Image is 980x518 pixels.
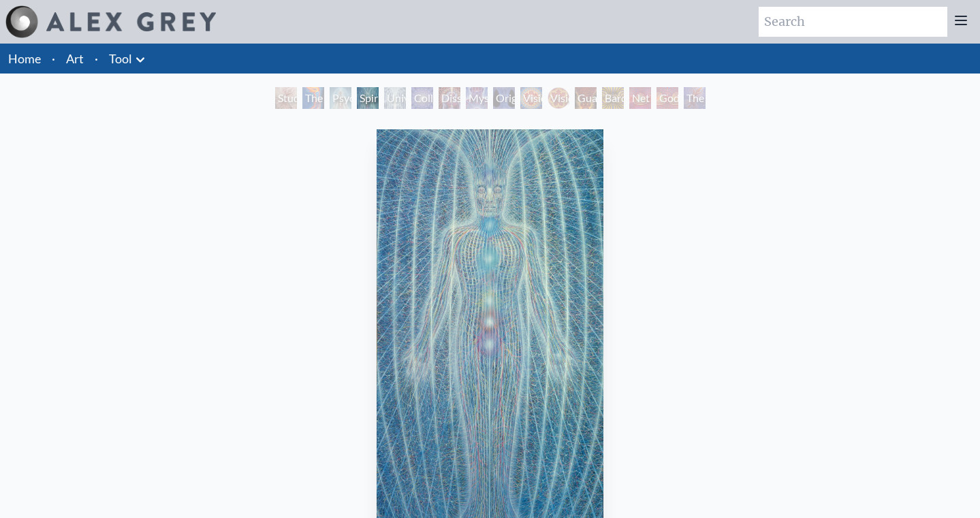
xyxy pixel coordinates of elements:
div: Guardian of Infinite Vision [575,87,597,109]
li: · [89,44,104,74]
a: Tool [109,49,132,68]
div: Universal Mind Lattice [384,87,406,109]
input: Search [759,7,947,37]
div: Original Face [493,87,515,109]
div: Vision [PERSON_NAME] [548,87,569,109]
li: · [46,44,61,74]
a: Art [66,49,84,68]
div: Collective Vision [411,87,433,109]
div: Dissectional Art for Tool's Lateralus CD [439,87,460,109]
div: Net of Being [629,87,651,109]
div: Bardo Being [602,87,624,109]
div: Vision Crystal [520,87,542,109]
div: The Torch [302,87,324,109]
div: Godself [657,87,678,109]
div: Mystic Eye [466,87,488,109]
div: Study for the Great Turn [275,87,297,109]
div: The Great Turn [684,87,706,109]
div: Spiritual Energy System [357,87,379,109]
div: Psychic Energy System [330,87,351,109]
a: Home [8,51,41,66]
